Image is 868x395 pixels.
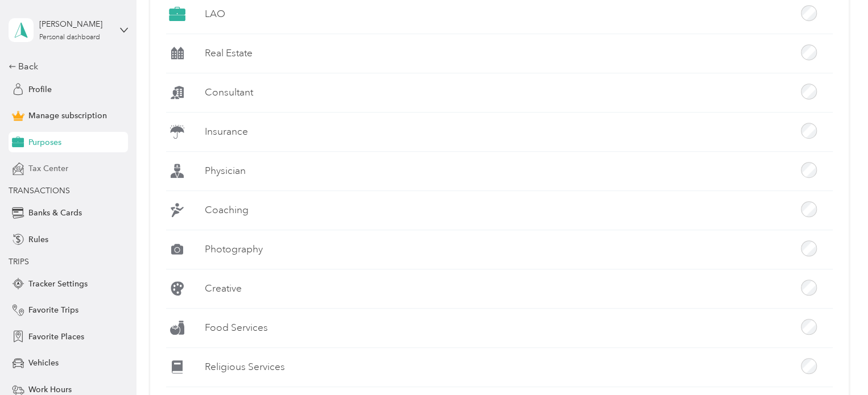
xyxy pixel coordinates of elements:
label: Religious Services [205,360,285,374]
span: Banks & Cards [28,207,82,219]
label: Photography [205,242,263,256]
iframe: Everlance-gr Chat Button Frame [804,331,868,395]
span: Vehicles [28,357,59,369]
span: Profile [28,84,52,95]
span: Tracker Settings [28,278,88,290]
label: Physician [205,164,246,178]
span: Manage subscription [28,110,107,122]
label: LAO [205,7,225,21]
span: Favorite Places [28,331,84,343]
label: Consultant [205,85,253,99]
span: Purposes [28,136,61,148]
label: Real Estate [205,46,253,60]
label: Creative [205,281,242,296]
label: Food Services [205,321,268,335]
span: Rules [28,234,48,246]
div: [PERSON_NAME] [39,18,110,30]
div: Personal dashboard [39,34,100,41]
label: Insurance [205,124,248,139]
div: Back [9,60,122,73]
label: Coaching [205,203,249,217]
span: TRIPS [9,257,29,267]
span: Favorite Trips [28,304,78,316]
span: Tax Center [28,163,68,174]
span: TRANSACTIONS [9,186,70,196]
